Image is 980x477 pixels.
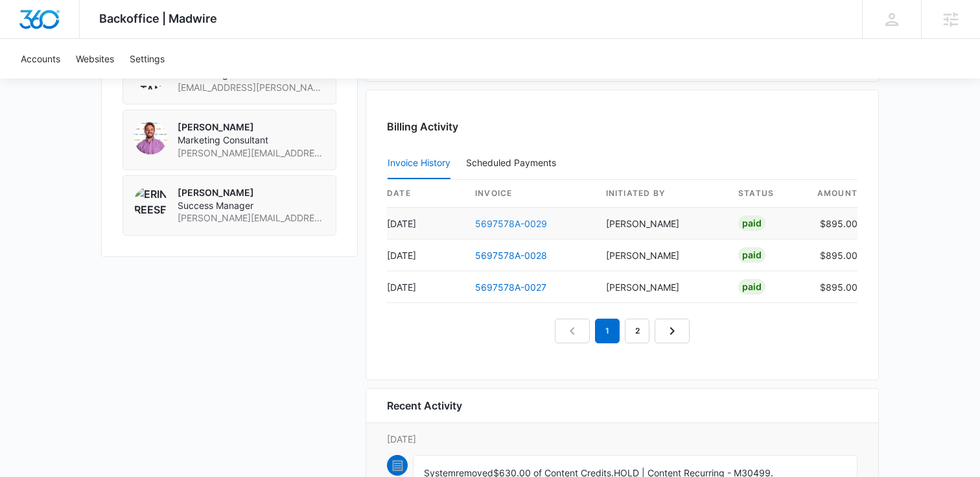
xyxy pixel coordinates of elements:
span: Success Manager [178,199,325,212]
a: 5697578A-0028 [475,250,547,261]
a: Accounts [13,39,68,79]
th: status [728,180,806,208]
a: Next Page [655,319,690,343]
a: 5697578A-0027 [475,282,546,293]
td: [DATE] [387,271,465,303]
td: [PERSON_NAME] [596,271,728,303]
span: [PERSON_NAME][EMAIL_ADDRESS][PERSON_NAME][DOMAIN_NAME] [178,147,325,160]
td: [PERSON_NAME] [596,239,728,271]
th: date [387,180,465,208]
a: Page 2 [625,319,649,343]
p: [PERSON_NAME] [178,121,325,134]
div: Paid [738,279,765,295]
th: invoice [465,180,596,208]
span: Marketing Consultant [178,134,325,147]
td: [PERSON_NAME] [596,208,728,239]
a: Websites [68,39,122,79]
div: Paid [738,215,765,231]
td: [DATE] [387,239,465,271]
th: Initiated By [596,180,728,208]
span: Backoffice | Madwire [99,12,217,25]
img: Erin Reese [134,186,167,220]
button: Invoice History [388,148,450,179]
div: Paid [738,247,765,263]
th: amount [806,180,857,208]
td: $895.00 [806,239,857,271]
p: [DATE] [387,432,857,446]
p: [PERSON_NAME] [178,186,325,199]
span: [PERSON_NAME][EMAIL_ADDRESS][DOMAIN_NAME] [178,212,325,225]
span: [EMAIL_ADDRESS][PERSON_NAME][DOMAIN_NAME] [178,81,325,94]
nav: Pagination [555,319,690,343]
td: $895.00 [806,271,857,303]
h3: Billing Activity [387,119,857,134]
div: Scheduled Payments [466,158,561,167]
td: [DATE] [387,208,465,239]
a: Settings [122,39,172,79]
a: 5697578A-0029 [475,218,547,229]
em: 1 [595,319,620,343]
img: Andrew Fasold [134,121,167,154]
h6: Recent Activity [387,398,462,413]
td: $895.00 [806,208,857,239]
